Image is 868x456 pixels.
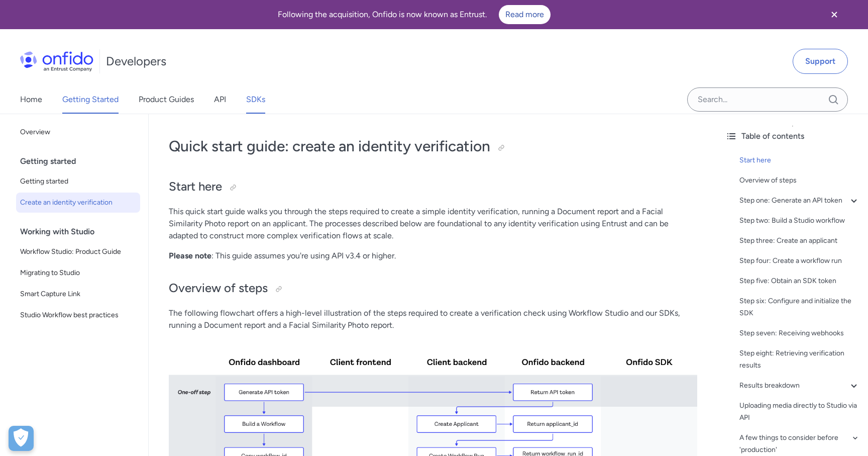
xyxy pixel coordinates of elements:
[20,151,144,171] div: Getting started
[169,251,211,260] strong: Please note
[16,193,140,213] a: Create an identity verification
[246,85,265,114] a: SDKs
[9,426,34,451] div: Cookie Preferences
[16,122,140,142] a: Overview
[816,2,853,27] button: Close banner
[169,136,697,156] h1: Quick start guide: create an identity verification
[687,87,848,112] input: Onfido search input field
[106,53,166,69] h1: Developers
[739,275,860,287] a: Step five: Obtain an SDK token
[16,284,140,304] a: Smart Capture Link
[169,250,697,262] p: : This guide assumes you're using API v3.4 or higher.
[20,222,144,242] div: Working with Studio
[739,347,860,372] a: Step eight: Retrieving verification results
[214,85,226,114] a: API
[739,327,860,339] a: Step seven: Receiving webhooks
[739,174,860,187] a: Overview of steps
[169,206,697,242] p: This quick start guide walks you through the steps required to create a simple identity verificat...
[20,85,42,114] a: Home
[62,85,119,114] a: Getting Started
[725,130,860,142] div: Table of contents
[169,178,697,196] h2: Start here
[16,305,140,325] a: Studio Workflow best practices
[828,9,840,21] svg: Close banner
[20,197,136,209] span: Create an identity verification
[499,5,551,24] a: Read more
[16,171,140,192] a: Getting started
[169,307,697,331] p: The following flowchart offers a high-level illustration of the steps required to create a verifi...
[739,432,860,456] a: A few things to consider before 'production'
[20,175,136,188] span: Getting started
[20,288,136,300] span: Smart Capture Link
[739,380,860,392] a: Results breakdown
[20,246,136,258] span: Workflow Studio: Product Guide
[739,400,860,424] a: Uploading media directly to Studio via API
[20,126,136,138] span: Overview
[12,5,816,24] div: Following the acquisition, Onfido is now known as Entrust.
[739,215,860,227] a: Step two: Build a Studio workflow
[139,85,194,114] a: Product Guides
[739,255,860,267] a: Step four: Create a workflow run
[169,280,697,297] h2: Overview of steps
[9,426,34,451] button: Open Preferences
[739,195,860,207] a: Step one: Generate an API token
[793,49,848,74] a: Support
[16,263,140,283] a: Migrating to Studio
[20,267,136,279] span: Migrating to Studio
[20,309,136,321] span: Studio Workflow best practices
[739,295,860,319] a: Step six: Configure and initialize the SDK
[16,242,140,262] a: Workflow Studio: Product Guide
[739,235,860,247] a: Step three: Create an applicant
[739,154,860,166] a: Start here
[20,51,93,71] img: Onfido Logo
